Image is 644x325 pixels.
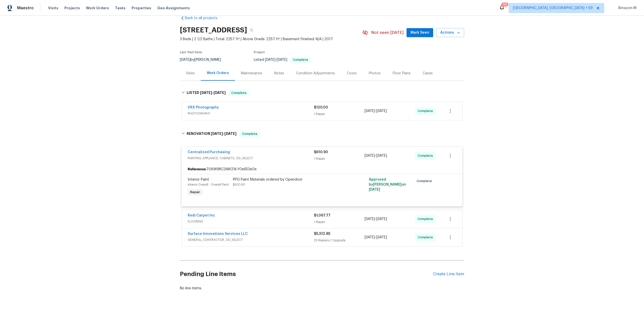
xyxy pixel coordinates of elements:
span: GENERAL_CONTRACTOR, OD_SELECT [188,237,314,242]
span: - [365,235,387,240]
span: [DATE] [369,188,380,191]
span: Last Visit Date [180,51,202,54]
span: [DATE] [224,132,236,135]
div: 1 Repair [314,112,365,117]
div: Costs [347,71,357,76]
h2: [STREET_ADDRESS] [180,28,247,33]
span: Listed [254,58,311,62]
span: Tasks [115,6,126,10]
span: Complete [418,153,435,158]
h6: RENOVATION [187,131,236,137]
span: [DATE] [365,236,375,239]
div: Photos [369,71,381,76]
div: Condition Adjustments [296,71,335,76]
span: Approved by [PERSON_NAME] on [369,178,406,191]
span: Binayon M [616,6,636,11]
span: [DATE] [200,91,212,94]
span: Actions [440,30,460,36]
span: Complete [418,235,435,240]
a: VRX Photography [188,106,219,109]
span: [DATE] [365,109,375,113]
span: FLOORING [188,219,314,224]
span: Visits [48,6,58,11]
span: Properties [132,6,151,11]
span: [DATE] [376,217,387,221]
div: Notes [274,71,284,76]
div: Visits [186,71,195,76]
div: Cases [423,71,433,76]
button: Copy Address [247,26,256,35]
span: Not seen [DATE] [371,30,404,35]
h2: Pending Line Items [180,262,433,286]
span: [GEOGRAPHIC_DATA], [GEOGRAPHIC_DATA] + 59 [513,6,593,11]
div: by [PERSON_NAME] [180,57,227,63]
div: Floor Plans [393,71,411,76]
button: Actions [436,28,464,37]
a: Centralized Purchasing [188,150,230,154]
span: Projects [64,6,80,11]
span: $120.00 [314,106,328,109]
span: $1,067.77 [314,214,331,217]
div: RENOVATION [DATE]-[DATE]Complete [180,126,464,142]
span: [DATE] [180,58,190,62]
div: 745 [502,2,507,7]
span: [DATE] [365,217,375,221]
a: Surface Innovations Services LLC [188,232,248,236]
span: [DATE] [376,154,387,157]
span: PAINTING, APPLIANCE, CABINETS, OD_SELECT [188,156,314,161]
div: No line items. [180,286,464,291]
span: Work Orders [86,6,109,11]
button: Mark Seen [407,28,433,37]
h6: LISTED [187,90,226,96]
span: $610.90 [233,183,245,186]
div: Maintenance [241,71,262,76]
div: PPG Paint Materials ordered by Opendoor [233,177,343,182]
b: Reference: [188,167,206,172]
span: - [365,153,387,158]
span: [DATE] [277,58,287,62]
div: Work Orders [207,71,229,76]
a: Redi Carpet Inc [188,214,215,217]
span: Complete [417,179,434,184]
span: [DATE] [376,109,387,113]
span: [DATE] [376,236,387,239]
span: Geo Assignments [157,6,190,11]
span: - [211,132,236,135]
div: 25 Repairs | 1 Upgrade [314,238,365,243]
span: PHOTOGRAPHY [188,111,314,116]
span: - [365,216,387,222]
div: Create Line Item [433,272,464,277]
span: [DATE] [265,58,275,62]
span: Complete [418,109,435,114]
span: - [265,58,287,62]
span: Complete [229,90,249,95]
div: 7G6W9RC3AW21K-f0e653e0e [182,165,462,174]
span: Mark Seen [411,30,429,36]
div: 1 Repair [314,220,365,225]
span: Project [254,51,265,54]
span: Interior Paint [188,178,209,181]
span: 3 Beds | 2 1/2 Baths | Total: 2257 ft² | Above Grade: 2257 ft² | Basement Finished: N/A | 2017 [180,37,362,42]
span: Interior Overall - Overall Paint [188,183,229,186]
span: Repair [188,190,202,195]
div: LISTED [DATE]-[DATE]Complete [180,85,464,101]
span: $610.90 [314,150,328,154]
span: - [200,91,226,94]
span: Complete [418,216,435,222]
span: $5,512.85 [314,232,330,236]
a: Back to all projects [180,16,228,21]
span: [DATE] [211,132,223,135]
span: [DATE] [214,91,226,94]
span: Maestro [17,6,34,11]
div: 1 Repair [314,156,365,161]
span: Complete [240,131,259,136]
span: - [365,109,387,114]
span: Complete [291,58,310,61]
span: [DATE] [365,154,375,157]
